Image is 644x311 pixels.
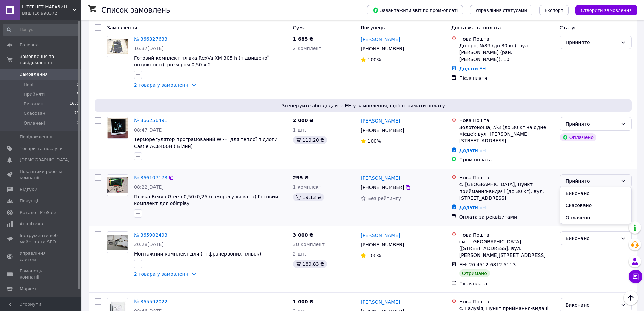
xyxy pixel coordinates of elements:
[20,71,48,77] span: Замовлення
[293,184,321,190] span: 1 комплект
[470,5,532,15] button: Управління статусами
[459,66,486,71] a: Додати ЕН
[22,4,73,10] span: ІНТЕРНЕТ-МАГАЗИН АНТАРЕС
[101,6,170,14] h1: Список замовлень
[107,39,128,54] img: Фото товару
[566,120,618,128] div: Прийнято
[566,177,618,185] div: Прийнято
[373,7,458,13] span: Завантажити звіт по пром-оплаті
[134,127,164,133] span: 08:47[DATE]
[629,270,642,283] button: Чат з покупцем
[361,232,400,239] a: [PERSON_NAME]
[293,242,325,247] span: 30 комплект
[560,187,631,199] li: Виконано
[459,117,554,124] div: Нова Пошта
[20,198,38,204] span: Покупці
[359,126,405,135] div: [PHONE_NUMBER]
[293,299,314,304] span: 1 000 ₴
[361,36,400,43] a: [PERSON_NAME]
[24,110,47,116] span: Скасовані
[566,235,618,242] div: Виконано
[20,286,37,292] span: Маркет
[566,39,618,46] div: Прийнято
[97,102,629,109] span: Згенеруйте або додайте ЕН у замовлення, щоб отримати оплату
[359,44,405,53] div: [PHONE_NUMBER]
[24,91,45,97] span: Прийняті
[359,183,405,192] div: [PHONE_NUMBER]
[107,177,128,193] img: Фото товару
[293,232,314,238] span: 3 000 ₴
[560,199,631,212] li: Скасовано
[575,5,637,15] button: Створити замовлення
[107,118,128,138] img: Фото товару
[20,232,63,245] span: Інструменти веб-майстра та SEO
[134,82,190,88] a: 2 товара у замовленні
[293,251,306,257] span: 2 шт.
[293,260,327,268] div: 189.83 ₴
[293,127,306,133] span: 1 шт.
[134,251,261,257] a: Монтажний комплект для ( інфрачервоних плівок)
[20,169,63,181] span: Показники роботи компанії
[545,8,564,13] span: Експорт
[367,5,463,15] button: Завантажити звіт по пром-оплаті
[134,271,190,277] a: 2 товара у замовленні
[459,231,554,238] div: Нова Пошта
[134,36,167,42] a: № 366327633
[581,8,632,13] span: Створити замовлення
[134,118,167,123] a: № 366256491
[367,57,381,62] span: 100%
[22,10,81,16] div: Ваш ID: 998372
[361,25,385,30] span: Покупець
[77,91,79,97] span: 3
[20,221,43,227] span: Аналітика
[107,36,128,57] a: Фото товару
[459,36,554,42] div: Нова Пошта
[20,268,63,280] span: Гаманець компанії
[459,298,554,305] div: Нова Пошта
[20,146,63,152] span: Товари та послуги
[539,5,569,15] button: Експорт
[459,269,490,277] div: Отримано
[459,280,554,287] div: Післяплата
[107,25,137,30] span: Замовлення
[107,174,128,196] a: Фото товару
[367,138,381,144] span: 100%
[107,231,128,253] a: Фото товару
[134,299,167,304] a: № 365592022
[566,301,618,309] div: Виконано
[367,253,381,258] span: 100%
[361,175,400,181] a: [PERSON_NAME]
[77,120,79,126] span: 0
[459,238,554,259] div: смт. [GEOGRAPHIC_DATA] ([STREET_ADDRESS]: вул. [PERSON_NAME][STREET_ADDRESS]
[24,82,33,88] span: Нові
[459,148,486,153] a: Додати ЕН
[569,7,637,13] a: Створити замовлення
[459,181,554,201] div: с. [GEOGRAPHIC_DATA], Пункт приймання-видачі (до 30 кг): вул. [STREET_ADDRESS]
[20,209,56,216] span: Каталог ProSale
[459,262,516,267] span: ЕН: 20 4512 6812 5113
[624,291,638,305] button: Наверх
[20,42,39,48] span: Головна
[134,55,269,67] span: Готовий комплект плівка RexVa XM 305 h (підвищеної потужності), розміром 0,50 х 2
[134,232,167,238] a: № 365902493
[293,25,306,30] span: Cума
[361,117,400,124] a: [PERSON_NAME]
[24,120,45,126] span: Оплачені
[70,101,79,107] span: 1685
[475,8,527,13] span: Управління статусами
[459,214,554,220] div: Оплата за реквізитами
[20,250,63,263] span: Управління сайтом
[134,137,278,149] a: Терморегулятор програмований WI-FI для теплої підлоги Castle АС8400H ( Білий)
[560,25,577,30] span: Статус
[293,193,324,201] div: 19.13 ₴
[134,46,164,51] span: 16:37[DATE]
[459,124,554,144] div: Золотоноша, №3 (до 30 кг на одне місце): вул. [PERSON_NAME][STREET_ADDRESS]
[359,240,405,249] div: [PHONE_NUMBER]
[107,235,128,250] img: Фото товару
[451,25,501,30] span: Доставка та оплата
[293,136,327,144] div: 119.20 ₴
[459,174,554,181] div: Нова Пошта
[459,156,554,163] div: Пром-оплата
